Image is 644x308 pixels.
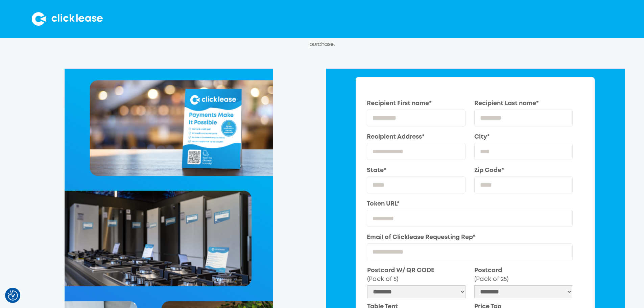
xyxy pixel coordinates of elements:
label: Postcard W/ QR CODE [367,266,466,284]
button: Consent Preferences [8,290,18,301]
label: Email of Clicklease Requesting Rep* [367,233,573,242]
span: (Pack of 25) [474,277,508,282]
label: City* [474,133,573,141]
label: Postcard [474,266,573,284]
label: Recipient First name* [367,99,466,108]
img: Clicklease logo [32,12,103,26]
img: Revisit consent button [8,290,18,301]
label: Recipient Last name* [474,99,573,108]
span: (Pack of 5) [367,277,398,282]
label: State* [367,166,466,175]
label: Token URL* [367,199,573,208]
label: Zip Code* [474,166,573,175]
label: Recipient Address* [367,133,466,141]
